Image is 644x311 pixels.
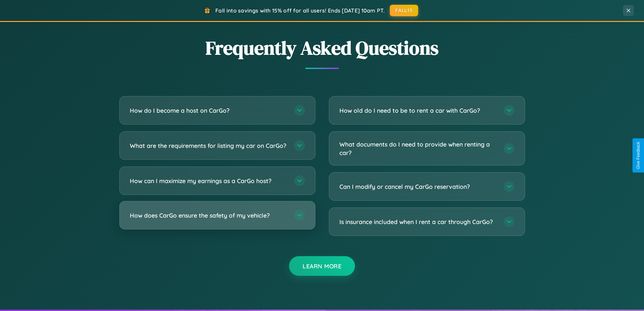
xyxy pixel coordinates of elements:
[130,106,287,115] h3: How do I become a host on CarGo?
[390,5,418,16] button: FALL15
[339,182,497,191] h3: Can I modify or cancel my CarGo reservation?
[339,140,497,157] h3: What documents do I need to provide when renting a car?
[130,177,287,185] h3: How can I maximize my earnings as a CarGo host?
[215,7,385,14] span: Fall into savings with 15% off for all users! Ends [DATE] 10am PT.
[339,218,497,226] h3: Is insurance included when I rent a car through CarGo?
[289,256,355,276] button: Learn More
[130,141,287,150] h3: What are the requirements for listing my car on CarGo?
[339,106,497,115] h3: How old do I need to be to rent a car with CarGo?
[130,211,287,220] h3: How does CarGo ensure the safety of my vehicle?
[119,35,525,61] h2: Frequently Asked Questions
[636,142,641,169] div: Give Feedback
